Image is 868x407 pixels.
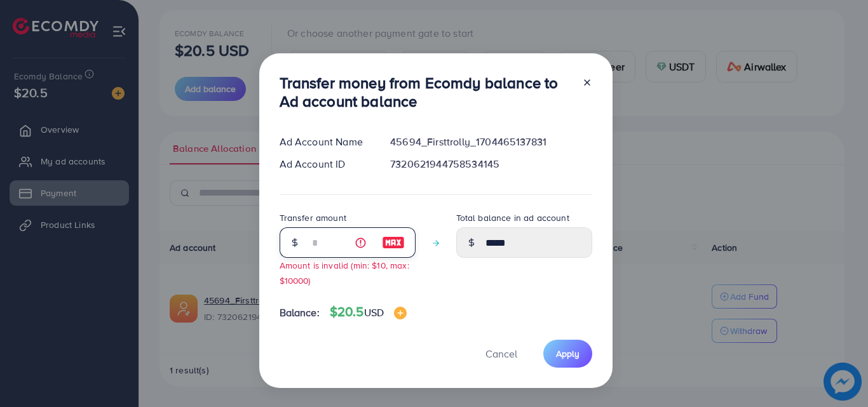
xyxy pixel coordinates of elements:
[556,347,580,360] span: Apply
[269,135,381,149] div: Ad Account Name
[380,157,602,171] div: 7320621944758534145
[485,347,517,361] span: Cancel
[280,259,409,286] small: Amount is invalid (min: $10, max: $10000)
[382,235,405,250] img: image
[470,340,533,367] button: Cancel
[330,304,407,320] h4: $20.5
[280,305,320,320] span: Balance:
[380,135,602,149] div: 45694_Firsttrolly_1704465137831
[456,211,569,224] label: Total balance in ad account
[543,340,592,367] button: Apply
[280,211,346,224] label: Transfer amount
[394,307,407,319] img: image
[364,305,384,319] span: USD
[280,74,572,110] h3: Transfer money from Ecomdy balance to Ad account balance
[269,157,381,171] div: Ad Account ID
